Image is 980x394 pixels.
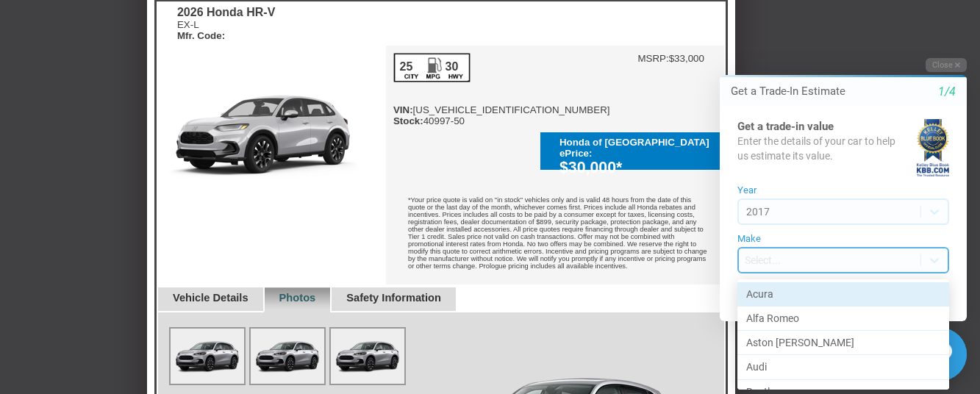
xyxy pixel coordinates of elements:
[689,45,980,394] iframe: Chat Assistance
[444,60,459,74] div: 30
[669,53,704,64] td: $33,000
[177,6,275,19] div: 2026 Honda HR-V
[559,137,712,159] div: Honda of [GEOGRAPHIC_DATA] ePrice:
[279,292,316,304] a: Photos
[637,53,668,64] td: MSRP:
[398,60,414,74] div: 25
[386,185,724,284] div: *Your price quote is valid on "in stock" vehicles only and is valid 48 hours from the date of thi...
[177,19,275,41] div: EX-L
[331,329,404,384] img: Image.aspx
[393,53,610,126] div: [US_VEHICLE_IDENTIFICATION_NUMBER] 40997-50
[393,104,413,115] b: VIN:
[157,46,386,218] img: 2026 Honda HR-V
[393,115,423,126] b: Stock:
[346,292,441,304] a: Safety Information
[171,329,244,384] img: Image.aspx
[177,30,225,41] b: Mfr. Code:
[49,335,260,359] div: Bentley
[173,292,248,304] a: Vehicle Details
[251,329,324,384] img: Image.aspx
[559,159,712,177] div: $30,000*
